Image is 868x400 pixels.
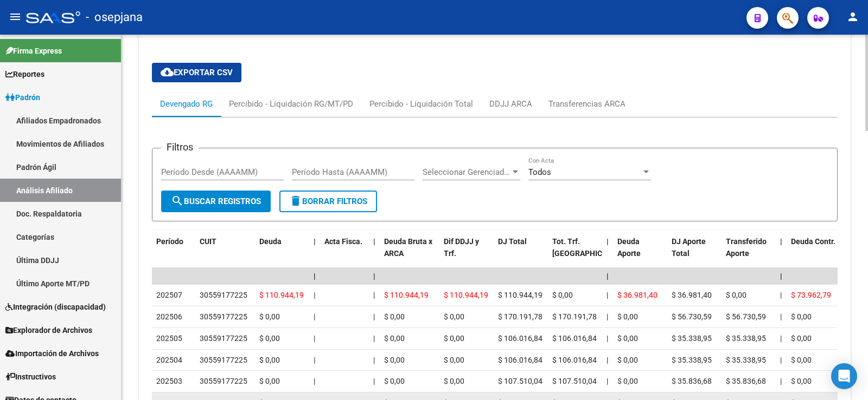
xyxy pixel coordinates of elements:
span: $ 0,00 [444,377,464,385]
button: Buscar Registros [161,191,271,212]
span: | [607,356,608,364]
datatable-header-cell: Deuda Contr. [787,230,841,278]
span: | [373,237,375,246]
datatable-header-cell: Deuda [255,230,309,278]
span: $ 0,00 [384,356,405,364]
span: | [607,272,609,280]
datatable-header-cell: DJ Total [494,230,548,278]
div: 30559177225 [200,332,247,345]
datatable-header-cell: Transferido Aporte [722,230,776,278]
div: Transferencias ARCA [548,98,626,110]
span: | [780,291,782,299]
datatable-header-cell: Período [152,230,195,278]
span: Deuda [259,237,282,246]
span: Importación de Archivos [5,347,99,359]
datatable-header-cell: Deuda Aporte [613,230,667,278]
div: Open Intercom Messenger [831,363,857,389]
span: $ 106.016,84 [498,356,542,364]
span: Deuda Contr. [791,237,835,246]
span: $ 35.836,68 [726,377,766,385]
span: | [314,356,315,364]
span: | [780,237,782,246]
div: 30559177225 [200,311,247,323]
span: $ 110.944,19 [384,291,429,299]
span: $ 170.191,78 [552,312,597,321]
span: | [607,237,609,246]
span: $ 0,00 [444,334,464,343]
span: $ 0,00 [259,334,280,343]
div: 30559177225 [200,289,247,301]
span: 202503 [156,377,182,385]
div: 30559177225 [200,354,247,366]
span: $ 0,00 [444,356,464,364]
div: 30559177225 [200,375,247,388]
span: CUIT [200,237,216,246]
span: | [373,291,375,299]
span: $ 110.944,19 [444,291,488,299]
span: | [373,312,375,321]
span: $ 73.962,79 [791,291,831,299]
span: $ 0,00 [791,334,812,343]
span: Todos [528,167,551,177]
span: $ 36.981,40 [672,291,712,299]
div: DDJJ ARCA [489,98,532,110]
span: $ 106.016,84 [552,334,597,343]
div: Percibido - Liquidación RG/MT/PD [229,98,353,110]
span: $ 0,00 [384,377,405,385]
span: Dif DDJJ y Trf. [444,237,479,258]
span: DJ Total [498,237,527,246]
span: $ 0,00 [617,334,638,343]
span: $ 56.730,59 [726,312,766,321]
span: | [780,377,782,385]
mat-icon: cloud_download [161,65,174,78]
span: $ 0,00 [791,312,812,321]
span: $ 0,00 [617,356,638,364]
span: Explorador de Archivos [5,324,92,336]
span: 202505 [156,334,182,343]
div: Percibido - Liquidación Total [369,98,473,110]
span: $ 36.981,40 [617,291,658,299]
span: | [607,291,608,299]
datatable-header-cell: | [776,230,787,278]
span: $ 106.016,84 [498,334,542,343]
span: $ 110.944,19 [498,291,542,299]
span: $ 35.338,95 [672,334,712,343]
span: $ 107.510,04 [498,377,542,385]
span: $ 35.338,95 [726,334,766,343]
datatable-header-cell: CUIT [195,230,255,278]
mat-icon: menu [9,10,22,23]
span: Tot. Trf. [GEOGRAPHIC_DATA] [552,237,626,258]
span: $ 35.338,95 [726,356,766,364]
span: $ 0,00 [617,312,638,321]
span: Padrón [5,91,40,103]
span: | [314,377,315,385]
span: | [314,272,316,280]
span: $ 56.730,59 [672,312,712,321]
mat-icon: delete [289,194,302,207]
span: Deuda Bruta x ARCA [384,237,432,258]
span: Transferido Aporte [726,237,767,258]
span: $ 0,00 [617,377,638,385]
span: Integración (discapacidad) [5,301,106,313]
span: | [780,312,782,321]
span: | [607,312,608,321]
span: - osepjana [86,5,143,29]
datatable-header-cell: Acta Fisca. [320,230,369,278]
datatable-header-cell: | [369,230,380,278]
mat-icon: person [846,10,859,23]
span: Exportar CSV [161,68,233,77]
span: Instructivos [5,371,56,383]
span: 202504 [156,356,182,364]
span: Período [156,237,183,246]
span: | [607,334,608,343]
span: Firma Express [5,45,62,57]
span: | [780,334,782,343]
span: $ 106.016,84 [552,356,597,364]
datatable-header-cell: Tot. Trf. Bruto [548,230,602,278]
span: 202507 [156,291,182,299]
span: $ 0,00 [259,312,280,321]
span: $ 0,00 [384,312,405,321]
span: $ 0,00 [791,377,812,385]
button: Exportar CSV [152,63,241,82]
button: Borrar Filtros [279,191,377,212]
